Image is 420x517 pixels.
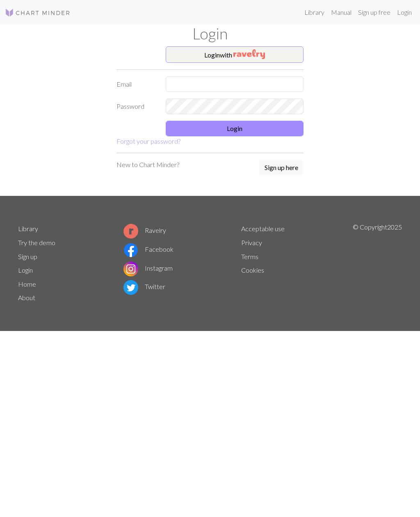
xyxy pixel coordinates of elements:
img: Twitter logo [123,280,138,295]
img: Ravelry [233,49,265,59]
a: Forgot your password? [116,137,180,145]
a: Sign up [18,253,37,260]
a: Manual [328,4,355,21]
label: Password [112,99,161,114]
a: Acceptable use [241,225,285,232]
p: New to Chart Minder? [116,160,179,170]
a: Twitter [123,283,165,290]
a: Privacy [241,239,262,246]
h1: Login [13,25,407,43]
img: Logo [5,8,71,18]
a: Try the demo [18,239,55,246]
button: Login [166,121,304,136]
a: Cookies [241,266,264,274]
img: Facebook logo [123,243,138,257]
a: Instagram [123,264,173,272]
a: Sign up here [259,160,304,176]
a: Facebook [123,245,173,253]
button: Loginwith [166,46,304,63]
a: Home [18,280,36,288]
a: Login [18,266,33,274]
img: Instagram logo [123,262,138,276]
a: Login [394,4,415,21]
button: Sign up here [259,160,304,175]
p: © Copyright 2025 [353,222,402,305]
a: Sign up free [355,4,394,21]
a: Library [18,225,38,232]
a: About [18,294,35,301]
a: Terms [241,253,258,260]
img: Ravelry logo [123,224,138,239]
label: Email [112,76,161,92]
a: Ravelry [123,226,166,234]
a: Library [301,4,328,21]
